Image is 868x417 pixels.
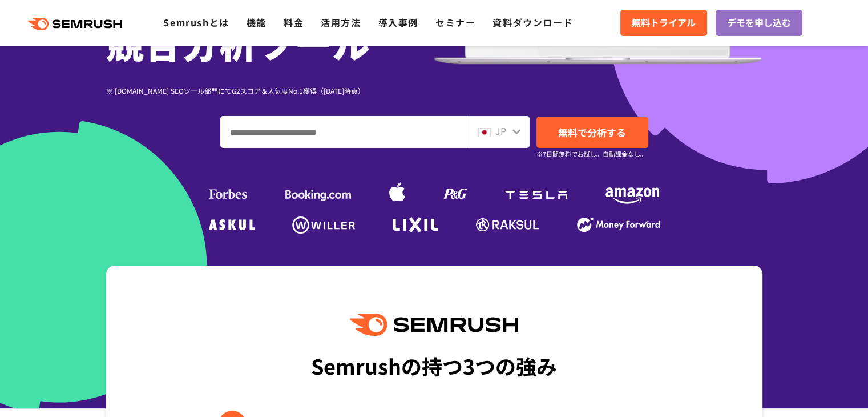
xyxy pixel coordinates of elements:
[106,85,434,96] div: ※ [DOMAIN_NAME] SEOツール部門にてG2スコア＆人気度No.1獲得（[DATE]時点）
[163,15,229,29] a: Semrushとは
[620,10,707,36] a: 無料トライアル
[321,15,361,29] a: 活用方法
[716,10,802,36] a: デモを申し込む
[536,149,647,159] small: ※7日間無料でお試し。自動課金なし。
[632,15,696,30] span: 無料トライアル
[495,124,506,138] span: JP
[492,15,573,29] a: 資料ダウンロード
[727,15,791,30] span: デモを申し込む
[350,314,518,336] img: Semrush
[435,15,475,29] a: セミナー
[558,125,626,139] span: 無料で分析する
[311,344,557,387] div: Semrushの持つ3つの強み
[536,117,648,148] a: 無料で分析する
[378,15,418,29] a: 導入事例
[221,117,468,147] input: ドメイン、キーワードまたはURLを入力してください
[284,15,304,29] a: 料金
[247,15,267,29] a: 機能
